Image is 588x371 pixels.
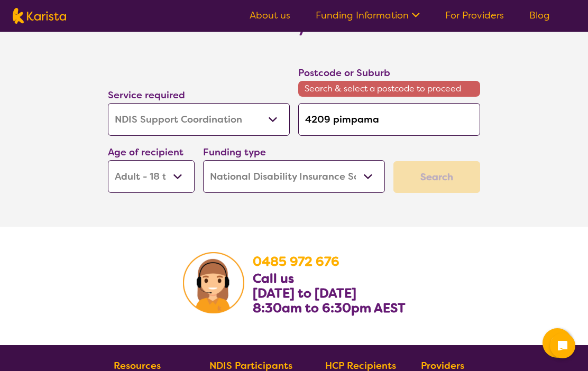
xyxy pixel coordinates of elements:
[445,9,504,22] a: For Providers
[529,9,550,22] a: Blog
[253,285,356,302] b: [DATE] to [DATE]
[253,270,294,287] b: Call us
[108,146,183,159] label: Age of recipient
[316,9,420,22] a: Funding Information
[13,8,66,24] img: Karista logo
[253,300,406,317] b: 8:30am to 6:30pm AEST
[203,146,266,159] label: Funding type
[298,103,480,136] input: Type
[250,9,290,22] a: About us
[298,67,390,79] label: Postcode or Suburb
[108,89,185,101] label: Service required
[183,252,244,313] img: Karista Client Service
[543,328,572,358] button: Channel Menu
[253,253,339,270] a: 0485 972 676
[298,81,480,97] span: Search & select a postcode to proceed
